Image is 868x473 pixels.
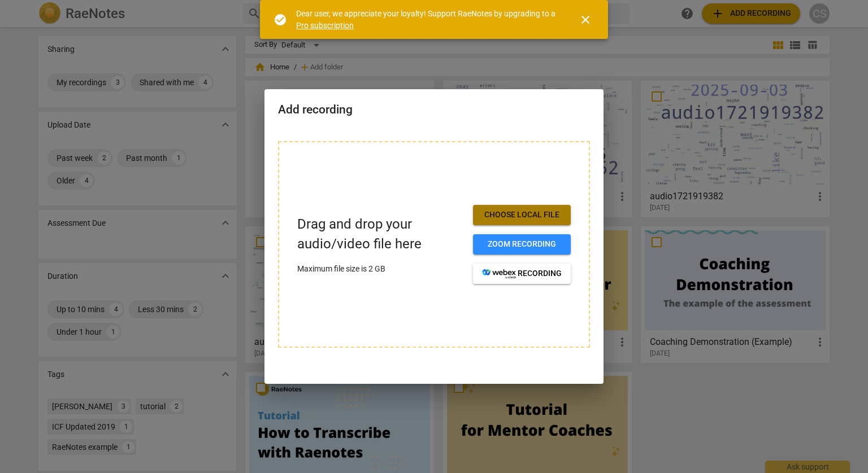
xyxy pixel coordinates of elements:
div: Dear user, we appreciate your loyalty! Support RaeNotes by upgrading to a [296,8,558,31]
p: Drag and drop your audio/video file here [297,214,464,254]
span: close [579,13,592,27]
p: Maximum file size is 2 GB [297,263,464,275]
button: recording [473,264,571,284]
a: Pro subscription [296,21,354,30]
span: check_circle [274,13,287,27]
button: Zoom recording [473,234,571,255]
button: Choose local file [473,205,571,225]
span: Zoom recording [482,239,562,250]
h2: Add recording [278,103,590,117]
span: Choose local file [482,209,562,221]
button: Close [572,6,599,33]
span: recording [482,268,562,279]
